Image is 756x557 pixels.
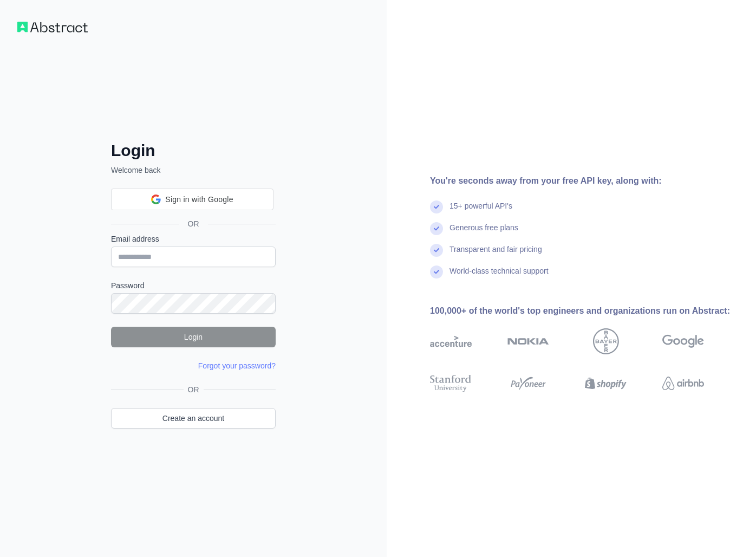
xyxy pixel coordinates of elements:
[111,165,276,176] p: Welcome back
[449,200,512,222] div: 15+ powerful API's
[430,265,443,278] img: check mark
[507,373,549,394] img: payoneer
[449,265,549,287] div: World-class technical support
[111,327,276,347] button: Login
[593,328,619,354] img: bayer
[662,373,704,394] img: airbnb
[430,328,472,354] img: accenture
[111,141,276,160] h2: Login
[449,244,542,265] div: Transparent and fair pricing
[430,373,472,394] img: stanford university
[17,22,88,33] img: Workflow
[111,234,276,244] label: Email address
[662,328,704,354] img: google
[165,194,233,205] span: Sign in with Google
[111,408,276,429] a: Create an account
[179,218,208,229] span: OR
[430,222,443,235] img: check mark
[184,384,204,395] span: OR
[449,222,518,244] div: Generous free plans
[585,373,627,394] img: shopify
[430,174,739,187] div: You're seconds away from your free API key, along with:
[430,305,739,318] div: 100,000+ of the world's top engineers and organizations run on Abstract:
[430,200,443,213] img: check mark
[111,189,273,210] div: Sign in with Google
[430,244,443,257] img: check mark
[198,361,276,370] a: Forgot your password?
[507,328,549,354] img: nokia
[111,280,276,291] label: Password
